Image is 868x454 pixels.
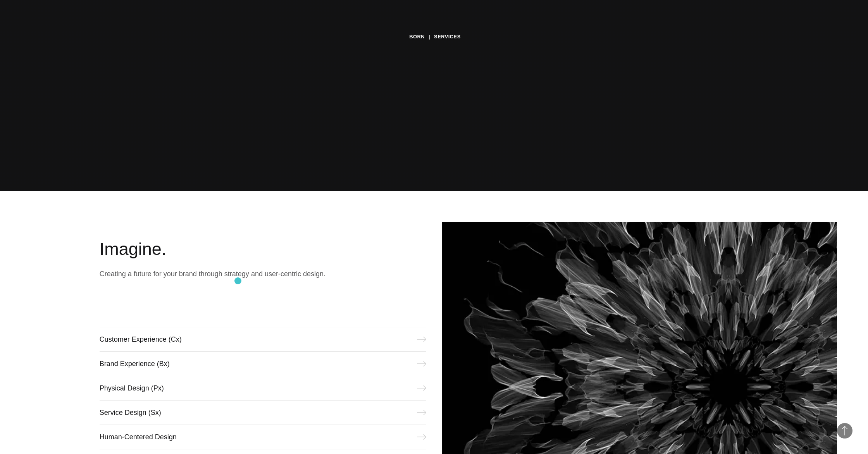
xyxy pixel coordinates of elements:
a: Physical Design (Px) [100,376,426,401]
a: Customer Experience (Cx) [100,327,426,352]
a: BORN [409,31,425,43]
a: Brand Experience (Bx) [100,351,426,376]
a: Services [434,31,461,43]
a: Service Design (Sx) [100,400,426,425]
p: Creating a future for your brand through strategy and user-centric design. [100,268,426,279]
a: Human-Centered Design [100,425,426,449]
h2: Imagine. [100,237,426,261]
button: Back to Top [837,423,852,439]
